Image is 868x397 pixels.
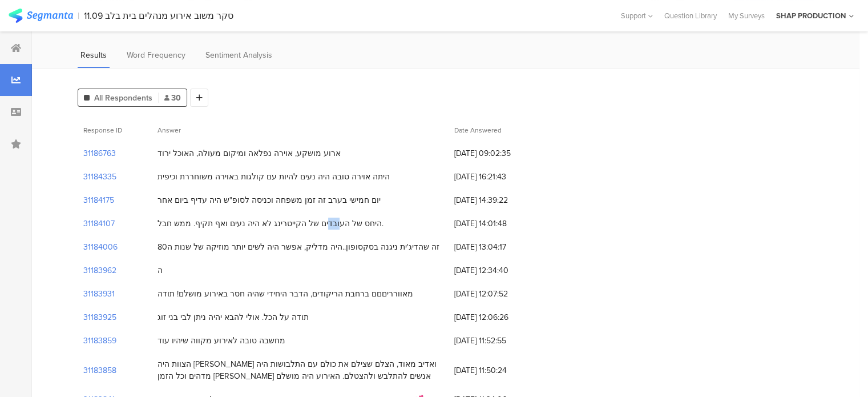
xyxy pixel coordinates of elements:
span: All Respondents [94,92,152,104]
div: תודה על הכל. אולי להבא יהיה ניתן לבי בני זוג [158,311,309,323]
span: [DATE] 12:07:52 [454,288,546,300]
span: [DATE] 14:39:22 [454,194,546,206]
span: [DATE] 11:52:55 [454,335,546,347]
section: 31183858 [83,364,116,376]
div: Support [621,7,653,25]
span: 30 [164,92,181,104]
section: 31183925 [83,311,116,323]
a: Question Library [659,10,722,21]
div: מאוורריםםם ברחבת הריקודים, הדבר היחידי שהיה חסר באירוע מושלם! תודה [158,288,413,300]
div: ארוע מושקע, אוירה נפלאה ומיקום מעולה, האוכל ירוד [158,147,341,159]
div: יום חמישי בערב זה זמן משפחה וכניסה לסופ"ש היה עדיף ביום אחר [158,194,381,206]
div: 11.09 סקר משוב אירוע מנהלים בית בלב [84,10,233,21]
div: SHAP PRODUCTION [776,10,846,21]
span: Response ID [83,125,122,135]
div: מחשבה טובה לאירוע מקווה שיהיו עוד [158,335,285,347]
section: 31186763 [83,147,116,159]
span: Word Frequency [127,49,185,61]
span: [DATE] 11:50:24 [454,364,546,376]
div: | [78,9,79,22]
span: [DATE] 12:34:40 [454,264,546,276]
div: ה [158,264,163,276]
section: 31183931 [83,288,115,300]
section: 31184107 [83,218,115,230]
span: [DATE] 09:02:35 [454,147,546,159]
div: זה שהדיג'ית ניגנה בסקסופון..היה מדליק, אפשר היה לשים יותר מוזיקה של שנות ה80 [158,241,439,253]
span: [DATE] 12:06:26 [454,311,546,323]
a: My Surveys [722,10,770,21]
span: [DATE] 14:01:48 [454,218,546,230]
section: 31183859 [83,335,116,347]
section: 31184335 [83,171,116,183]
img: segmanta logo [9,9,73,23]
span: Sentiment Analysis [205,49,272,61]
span: [DATE] 16:21:43 [454,171,546,183]
section: 31184006 [83,241,118,253]
span: Answer [158,125,181,135]
div: הצוות היה [PERSON_NAME] ואדיב מאוד, הצלם שצילם את כולם עם התלבושות היה מדהים וכל הזמן [PERSON_NAM... [158,358,443,382]
span: [DATE] 13:04:17 [454,241,546,253]
section: 31183962 [83,264,116,276]
span: Results [80,49,107,61]
section: 31184175 [83,194,114,206]
span: Date Answered [454,125,502,135]
div: היחס של העובדים של הקייטרינג לא היה נעים ואף תקיף. ממש חבל. [158,218,383,230]
div: היתה אוירה טובה היה נעים להיות עם קולגות באוירה משוחררת וכיפית [158,171,390,183]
